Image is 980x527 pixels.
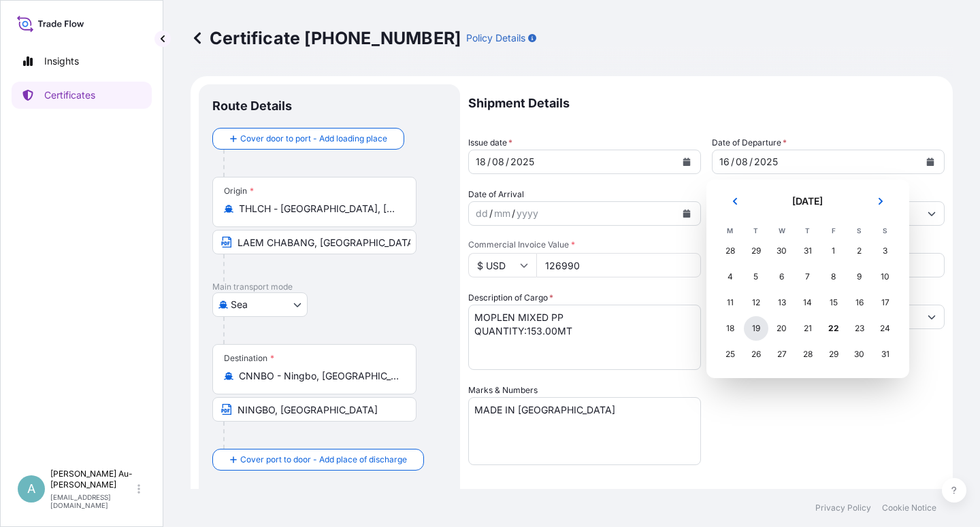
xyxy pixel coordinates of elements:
div: Thursday, 28 August 2025 [796,342,820,367]
th: S [847,223,872,238]
div: Monday, 11 August 2025 [718,290,742,315]
div: Sunday, 3 August 2025 [873,239,898,263]
div: Monday, 25 August 2025 [718,342,742,367]
div: Friday, 8 August 2025 [821,265,846,289]
th: W [769,223,795,238]
div: Tuesday, 12 August 2025 [744,290,768,315]
div: Wednesday, 6 August 2025 [770,265,794,289]
div: Thursday, 14 August 2025 [796,290,820,315]
div: Saturday, 2 August 2025 [847,239,872,263]
div: Tuesday, 26 August 2025 [744,342,768,367]
div: August 2025 [717,190,898,367]
th: T [795,223,821,238]
div: Wednesday, 27 August 2025 [770,342,794,367]
button: Next [866,190,896,212]
div: Sunday, 24 August 2025 [873,316,898,341]
div: Friday, 15 August 2025 [821,290,846,315]
p: Certificate [PHONE_NUMBER] [191,27,461,49]
div: Friday, 29 August 2025 [821,342,846,367]
th: T [743,223,769,238]
div: Saturday, 9 August 2025 [847,265,872,289]
div: Monday, 4 August 2025 [718,265,742,289]
table: August 2025 [717,223,898,367]
th: F [821,223,847,238]
p: Policy Details [466,31,525,45]
div: Thursday, 31 July 2025 [796,239,820,263]
div: Monday, 18 August 2025 [718,316,742,341]
div: Sunday, 10 August 2025 [873,265,898,289]
div: Tuesday, 19 August 2025 [744,316,768,341]
div: Wednesday, 20 August 2025 [770,316,794,341]
div: Wednesday, 13 August 2025 [770,290,794,315]
div: Tuesday, 29 July 2025 [744,239,768,263]
div: Saturday, 23 August 2025 [847,316,872,341]
div: Thursday, 7 August 2025 [796,265,820,289]
div: Friday, 1 August 2025 [821,239,846,263]
div: Today, Friday, 22 August 2025 [821,316,846,341]
div: Sunday, 31 August 2025 [873,342,898,367]
div: Thursday, 21 August 2025 [796,316,820,341]
h2: [DATE] [758,194,857,208]
button: Previous [720,190,750,212]
section: Calendar [706,180,909,378]
div: Saturday, 16 August 2025 selected [847,290,872,315]
th: M [717,223,743,238]
div: Saturday, 30 August 2025 [847,342,872,367]
th: S [872,223,898,238]
div: Tuesday, 5 August 2025 [744,265,768,289]
div: Sunday, 17 August 2025 [873,290,898,315]
div: Monday, 28 July 2025 [718,239,742,263]
div: Wednesday, 30 July 2025 [770,239,794,263]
